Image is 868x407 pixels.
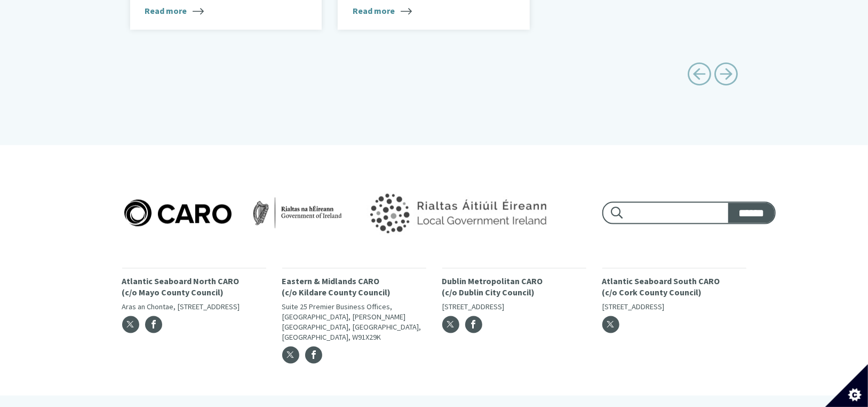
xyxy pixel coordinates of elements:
[465,316,482,333] a: Facebook
[602,302,746,312] p: [STREET_ADDRESS]
[122,316,139,333] a: Twitter
[282,347,299,364] a: Twitter
[282,276,426,298] p: Eastern & Midlands CARO (c/o Kildare County Council)
[122,276,266,298] p: Atlantic Seaboard North CARO (c/o Mayo County Council)
[145,316,162,333] a: Facebook
[442,316,459,333] a: Twitter
[305,347,322,364] a: Facebook
[122,302,266,312] p: Aras an Chontae, [STREET_ADDRESS]
[282,302,426,342] p: Suite 25 Premier Business Offices, [GEOGRAPHIC_DATA], [PERSON_NAME][GEOGRAPHIC_DATA], [GEOGRAPHIC...
[688,58,712,94] a: Previous page
[602,276,746,298] p: Atlantic Seaboard South CARO (c/o Cork County Council)
[442,276,586,298] p: Dublin Metropolitan CARO (c/o Dublin City Council)
[145,4,204,17] span: Read more
[122,198,344,229] img: Caro logo
[442,302,586,312] p: [STREET_ADDRESS]
[602,316,619,333] a: Twitter
[825,364,868,407] button: Set cookie preferences
[346,179,568,247] img: Government of Ireland logo
[353,4,412,17] span: Read more
[714,58,738,94] a: Next page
